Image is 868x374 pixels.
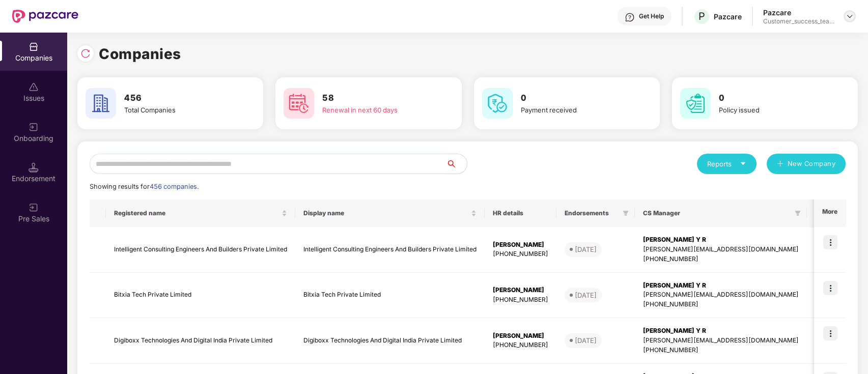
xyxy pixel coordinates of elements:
td: Intelligent Consulting Engineers And Builders Private Limited [295,227,485,273]
div: Pazcare [714,12,742,21]
div: [PERSON_NAME] [493,331,548,341]
div: Reports [707,159,746,169]
td: Bitxia Tech Private Limited [295,273,485,319]
span: filter [621,207,631,219]
img: svg+xml;base64,PHN2ZyB3aWR0aD0iMjAiIGhlaWdodD0iMjAiIHZpZXdCb3g9IjAgMCAyMCAyMCIgZmlsbD0ibm9uZSIgeG... [29,203,39,213]
div: Total Companies [124,105,235,115]
div: [PERSON_NAME] Y R [643,235,799,245]
div: [PERSON_NAME][EMAIL_ADDRESS][DOMAIN_NAME] [643,336,799,346]
td: Digiboxx Technologies And Digital India Private Limited [106,318,295,364]
img: svg+xml;base64,PHN2ZyBpZD0iRHJvcGRvd24tMzJ4MzIiIHhtbG5zPSJodHRwOi8vd3d3LnczLm9yZy8yMDAwL3N2ZyIgd2... [846,12,854,20]
div: [PERSON_NAME] Y R [643,326,799,336]
img: svg+xml;base64,PHN2ZyB4bWxucz0iaHR0cDovL3d3dy53My5vcmcvMjAwMC9zdmciIHdpZHRoPSI2MCIgaGVpZ2h0PSI2MC... [284,88,314,119]
img: New Pazcare Logo [12,10,78,23]
div: [PHONE_NUMBER] [643,300,799,309]
h3: 0 [521,92,631,105]
img: svg+xml;base64,PHN2ZyB3aWR0aD0iMjAiIGhlaWdodD0iMjAiIHZpZXdCb3g9IjAgMCAyMCAyMCIgZmlsbD0ibm9uZSIgeG... [29,122,39,132]
img: svg+xml;base64,PHN2ZyBpZD0iQ29tcGFuaWVzIiB4bWxucz0iaHR0cDovL3d3dy53My5vcmcvMjAwMC9zdmciIHdpZHRoPS... [29,42,39,52]
span: 456 companies. [150,183,199,190]
img: svg+xml;base64,PHN2ZyB4bWxucz0iaHR0cDovL3d3dy53My5vcmcvMjAwMC9zdmciIHdpZHRoPSI2MCIgaGVpZ2h0PSI2MC... [482,88,513,119]
img: svg+xml;base64,PHN2ZyBpZD0iUmVsb2FkLTMyeDMyIiB4bWxucz0iaHR0cDovL3d3dy53My5vcmcvMjAwMC9zdmciIHdpZH... [80,48,91,59]
div: [PERSON_NAME][EMAIL_ADDRESS][DOMAIN_NAME] [643,245,799,254]
span: Display name [303,209,469,217]
button: plusNew Company [767,154,846,174]
div: [PHONE_NUMBER] [493,295,548,305]
div: [PERSON_NAME] [493,240,548,250]
img: icon [823,281,837,295]
div: [PHONE_NUMBER] [493,340,548,350]
div: Get Help [639,12,664,20]
span: search [446,160,467,168]
div: [DATE] [575,244,597,254]
img: icon [823,326,837,340]
th: Display name [295,199,485,227]
img: svg+xml;base64,PHN2ZyB3aWR0aD0iMTQuNSIgaGVpZ2h0PSIxNC41IiB2aWV3Qm94PSIwIDAgMTYgMTYiIGZpbGw9Im5vbm... [29,162,39,172]
span: caret-down [740,160,746,167]
span: plus [777,160,783,168]
td: Digiboxx Technologies And Digital India Private Limited [295,318,485,364]
th: More [814,199,846,227]
div: Policy issued [719,105,829,115]
h3: 0 [719,92,829,105]
h3: 456 [124,92,235,105]
div: [DATE] [575,290,597,300]
div: Customer_success_team_lead [763,17,834,25]
span: filter [793,207,803,219]
div: [PHONE_NUMBER] [643,254,799,264]
button: search [446,154,467,174]
div: Renewal in next 60 days [322,105,433,115]
span: filter [623,210,629,216]
td: Intelligent Consulting Engineers And Builders Private Limited [106,227,295,273]
span: Registered name [114,209,279,217]
div: [PERSON_NAME][EMAIL_ADDRESS][DOMAIN_NAME] [643,290,799,300]
img: svg+xml;base64,PHN2ZyB4bWxucz0iaHR0cDovL3d3dy53My5vcmcvMjAwMC9zdmciIHdpZHRoPSI2MCIgaGVpZ2h0PSI2MC... [86,88,116,119]
div: Payment received [521,105,631,115]
img: icon [823,235,837,249]
div: [PERSON_NAME] Y R [643,281,799,291]
td: Bitxia Tech Private Limited [106,273,295,319]
div: Pazcare [763,8,834,17]
th: HR details [485,199,556,227]
img: svg+xml;base64,PHN2ZyBpZD0iSXNzdWVzX2Rpc2FibGVkIiB4bWxucz0iaHR0cDovL3d3dy53My5vcmcvMjAwMC9zdmciIH... [29,82,39,92]
div: [PERSON_NAME] [493,285,548,295]
span: CS Manager [643,209,791,217]
img: svg+xml;base64,PHN2ZyBpZD0iSGVscC0zMngzMiIgeG1sbnM9Imh0dHA6Ly93d3cudzMub3JnLzIwMDAvc3ZnIiB3aWR0aD... [625,12,635,22]
span: New Company [788,159,836,169]
h1: Companies [99,43,181,65]
span: P [698,10,705,22]
div: [DATE] [575,335,597,346]
span: filter [795,210,801,216]
span: Showing results for [90,183,199,190]
div: [PHONE_NUMBER] [643,346,799,355]
th: Registered name [106,199,295,227]
img: svg+xml;base64,PHN2ZyB4bWxucz0iaHR0cDovL3d3dy53My5vcmcvMjAwMC9zdmciIHdpZHRoPSI2MCIgaGVpZ2h0PSI2MC... [680,88,711,119]
h3: 58 [322,92,433,105]
div: [PHONE_NUMBER] [493,249,548,259]
span: Endorsements [565,209,619,217]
